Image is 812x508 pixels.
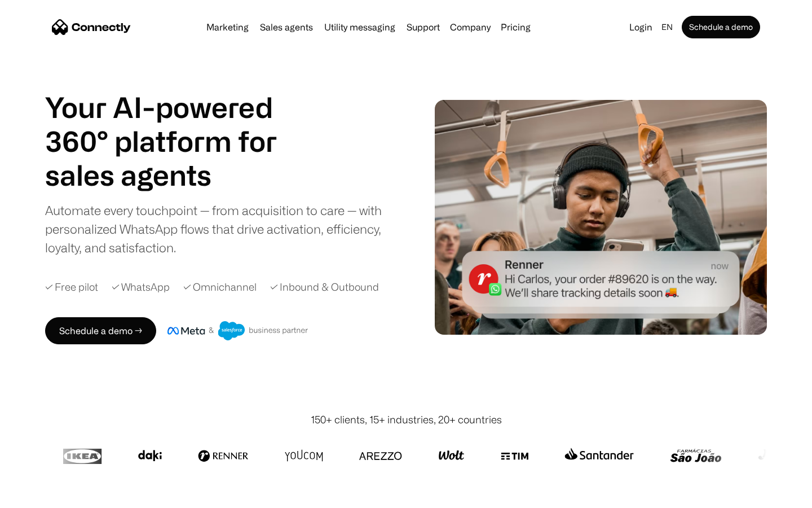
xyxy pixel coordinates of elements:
[402,23,444,32] a: Support
[112,279,170,295] div: ✓ WhatsApp
[270,279,379,295] div: ✓ Inbound & Outbound
[45,317,156,344] a: Schedule a demo →
[625,19,657,35] a: Login
[45,158,304,192] h1: sales agents
[311,412,502,427] div: 150+ clients, 15+ industries, 20+ countries
[450,19,491,35] div: Company
[23,488,68,504] ul: Language list
[45,279,98,295] div: ✓ Free pilot
[661,19,673,35] div: en
[682,16,760,38] a: Schedule a demo
[202,23,253,32] a: Marketing
[45,90,304,158] h1: Your AI-powered 360° platform for
[167,321,308,340] img: Meta and Salesforce business partner badge.
[183,279,257,295] div: ✓ Omnichannel
[45,201,400,257] div: Automate every touchpoint — from acquisition to care — with personalized WhatsApp flows that driv...
[496,23,535,32] a: Pricing
[11,487,68,504] aside: Language selected: English
[255,23,317,32] a: Sales agents
[320,23,400,32] a: Utility messaging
